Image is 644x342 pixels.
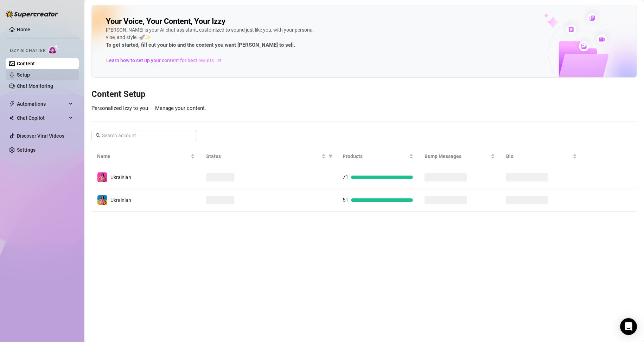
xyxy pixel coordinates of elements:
img: logo-BBDzfeDw.svg [6,11,58,18]
span: Automations [17,98,67,110]
span: Status [206,152,320,160]
span: Products [343,152,408,160]
strong: To get started, fill out your bio and the content you want [PERSON_NAME] to sell. [106,42,295,48]
img: ai-chatter-content-library-cLFOSyPT.png [528,6,637,77]
span: thunderbolt [9,101,15,107]
th: Bump Messages [419,147,501,166]
img: Chat Copilot [9,116,14,120]
img: AI Chatter [48,45,59,55]
span: Learn how to set up your content for best results [106,57,214,64]
span: Personalized Izzy to you — Manage your content. [91,105,206,111]
a: Home [17,27,30,32]
th: Products [337,147,419,166]
span: filter [327,151,334,162]
span: Izzy AI Chatter [10,47,45,54]
input: Search account [102,132,187,139]
span: search [96,133,101,138]
span: 71 [343,174,348,180]
span: Bump Messages [425,152,490,160]
span: Ukrainian [110,175,131,180]
a: Content [17,61,35,66]
a: Learn how to set up your content for best results [106,55,227,66]
span: Bio [506,152,571,160]
h3: Content Setup [91,89,637,100]
div: Open Intercom Messenger [620,318,637,335]
a: Settings [17,147,36,153]
span: Chat Copilot [17,112,67,124]
a: Chat Monitoring [17,83,53,89]
span: arrow-right [216,57,223,64]
span: Name [97,152,189,160]
span: 51 [343,197,348,203]
span: filter [329,154,333,158]
th: Status [200,147,337,166]
a: Discover Viral Videos [17,133,64,139]
h2: Your Voice, Your Content, Your Izzy [106,17,225,26]
img: Ukrainian [97,195,107,205]
span: Ukrainian [110,197,131,203]
div: [PERSON_NAME] is your AI chat assistant, customized to sound just like you, with your persona, vi... [106,26,317,50]
img: Ukrainian [97,172,107,182]
a: Setup [17,72,30,78]
th: Name [91,147,200,166]
th: Bio [500,147,582,166]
